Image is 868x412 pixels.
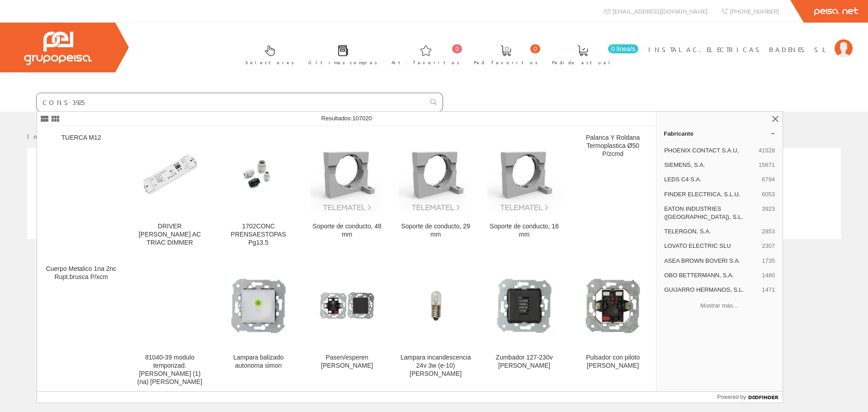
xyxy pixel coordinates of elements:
span: 107020 [352,115,372,122]
span: 6053 [762,190,775,199]
span: EATON INDUSTRIES ([GEOGRAPHIC_DATA]), S.L. [664,205,758,221]
span: 2853 [762,227,775,236]
span: Powered by [717,393,746,401]
img: 1702CONC PRENSAESTOPAS Pg13.5 [222,147,295,202]
a: Soporte de conducto, 48 mm Soporte de conducto, 48 mm [303,127,391,257]
a: Pasen/esperen simon Pasen/esperen [PERSON_NAME] [303,258,391,397]
img: Lampara balizado autonoma simon [222,269,295,343]
span: INSTALAC.ELECTRICAS BADENES SL [648,45,830,54]
span: Art. favoritos [392,58,460,67]
span: Resultados: [321,115,372,122]
img: Pasen/esperen simon [310,269,384,343]
span: 6794 [762,175,775,184]
a: Lampara incandescencia 24v 3w (e-10) simon Lampara incandescencia 24v 3w (e-10) [PERSON_NAME] [392,258,480,397]
div: Soporte de conducto, 16 mm [487,223,561,239]
div: Soporte de conducto, 48 mm [310,223,384,239]
div: Pulsador con piloto [PERSON_NAME] [576,354,650,370]
div: Soporte de conducto, 29 mm [399,223,472,239]
a: Soporte de conducto, 29 mm Soporte de conducto, 29 mm [392,127,480,257]
span: 1480 [762,271,775,279]
div: Lampara incandescencia 24v 3w (e-10) [PERSON_NAME] [399,354,472,378]
div: Pasen/esperen [PERSON_NAME] [310,354,384,370]
img: DRIVER ALI AC TRIAC DIMMER [133,137,207,211]
span: 2307 [762,242,775,250]
a: INSTALAC.ELECTRICAS BADENES SL [648,38,853,46]
a: Zumbador 127-230v simon Zumbador 127-230v [PERSON_NAME] [480,258,568,397]
div: © Grupo Peisa [27,251,841,258]
img: Zumbador 127-230v simon [487,269,561,343]
a: Fabricante [656,126,783,141]
span: Pedido actual [552,58,613,67]
div: 1702CONC PRENSAESTOPAS Pg13.5 [222,223,295,247]
div: Zumbador 127-230v [PERSON_NAME] [487,354,561,370]
span: 0 [530,44,540,53]
div: Cuerpo Metalico 1na 2nc Rupt.brusca P/xcm [44,265,118,281]
a: Selectores [236,38,299,71]
img: Lampara incandescencia 24v 3w (e-10) simon [399,269,472,343]
span: Selectores [245,58,294,67]
a: DRIVER ALI AC TRIAC DIMMER DRIVER [PERSON_NAME] AC TRIAC DIMMER [126,127,214,257]
a: Palanca Y Roldana Termoplastica Ø50 P/zcmd [569,127,657,257]
span: LOVATO ELECTRIC SLU [664,242,758,250]
div: 81040-39 modulo temporizad.[PERSON_NAME] (1) (na) [PERSON_NAME] [133,354,207,386]
span: PHOENIX CONTACT S.A.U, [664,147,755,155]
input: Buscar ... [37,93,425,111]
span: 0 línea/s [608,44,638,53]
a: Inicio [27,132,66,140]
span: 15671 [759,161,775,169]
div: DRIVER [PERSON_NAME] AC TRIAC DIMMER [133,223,207,247]
span: [PHONE_NUMBER] [730,7,779,15]
span: 1471 [762,286,775,294]
div: Palanca Y Roldana Termoplastica Ø50 P/zcmd [576,134,650,158]
img: Soporte de conducto, 48 mm [310,137,384,211]
a: Schneider Electric [36,184,434,232]
a: Últimas compras [299,38,382,71]
span: OBO BETTERMANN, S.A. [664,271,758,279]
span: ASEA BROWN BOVERI S.A. [664,257,758,265]
div: Lampara balizado autonoma simon [222,354,295,370]
img: Grupo Peisa [24,32,92,65]
span: SIEMENS, S.A. [664,161,755,169]
a: Soporte de conducto, 16 mm Soporte de conducto, 16 mm [480,127,568,257]
button: Mostrar más… [660,298,779,313]
span: FINDER ELECTRICA, S.L.U. [664,190,758,199]
a: TUERCA M12 [37,127,125,257]
img: Soporte de conducto, 16 mm [487,137,561,211]
a: Cuerpo Metalico 1na 2nc Rupt.brusca P/xcm [37,258,125,397]
span: 1735 [762,257,775,265]
a: Lampara balizado autonoma simon Lampara balizado autonoma simon [214,258,302,397]
span: Ped. favoritos [474,58,538,67]
span: 41528 [759,147,775,155]
span: 3923 [762,205,775,221]
div: Pincha sobre el logo del proveedor para ver sus selectores. [36,157,832,175]
a: Pulsador con piloto rojo simon Pulsador con piloto [PERSON_NAME] [569,258,657,397]
img: Soporte de conducto, 29 mm [399,137,472,211]
span: Últimas compras [308,58,377,67]
span: GUIJARRO HERMANOS, S.L. [664,286,758,294]
img: Pulsador con piloto rojo simon [576,269,650,343]
a: 81040-39 modulo temporizad.simon (1) (na) simon 81040-39 modulo temporizad.[PERSON_NAME] (1) (na)... [126,258,214,397]
a: 1702CONC PRENSAESTOPAS Pg13.5 1702CONC PRENSAESTOPAS Pg13.5 [214,127,302,257]
span: [EMAIL_ADDRESS][DOMAIN_NAME] [613,7,708,15]
span: LEDS C4 S.A. [664,175,758,184]
span: TELERGON, S.A. [664,227,758,236]
span: 0 [452,44,462,53]
div: TUERCA M12 [44,134,118,142]
a: Powered by [717,392,783,403]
